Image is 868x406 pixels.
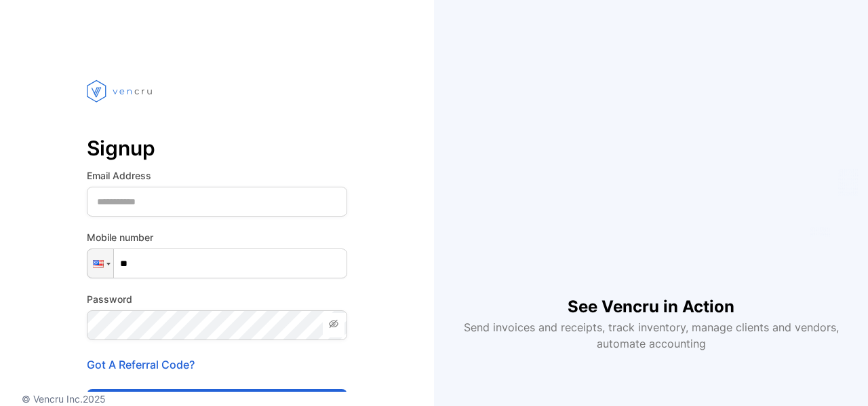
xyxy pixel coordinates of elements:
[87,249,113,278] div: United States: + 1
[568,273,734,319] h1: See Vencru in Action
[87,230,347,244] label: Mobile number
[87,54,155,128] img: vencru logo
[87,132,347,164] p: Signup
[87,356,347,373] p: Got A Referral Code?
[87,168,347,183] label: Email Address
[87,292,347,306] label: Password
[477,54,825,273] iframe: YouTube video player
[456,319,846,352] p: Send invoices and receipts, track inventory, manage clients and vendors, automate accounting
